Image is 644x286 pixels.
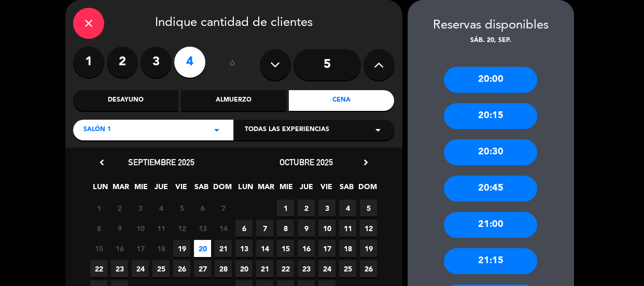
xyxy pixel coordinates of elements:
span: SAB [338,181,355,198]
span: 26 [173,260,190,277]
span: DOM [358,181,375,198]
span: 25 [152,260,170,277]
label: 2 [107,47,138,78]
div: 20:15 [444,103,537,129]
span: JUE [152,181,170,198]
span: 6 [235,220,253,237]
div: 20:45 [444,176,537,202]
span: 8 [90,220,107,237]
span: 22 [277,260,294,277]
span: 10 [132,220,149,237]
div: 21:15 [444,248,537,274]
span: 11 [152,220,170,237]
span: 23 [111,260,128,277]
span: 1 [90,199,107,217]
span: septiembre 2025 [128,157,194,167]
span: 27 [194,260,211,277]
span: 11 [339,220,356,237]
span: LUN [237,181,254,198]
span: 3 [318,199,335,217]
i: chevron_right [360,157,371,168]
div: 20:00 [444,67,537,93]
span: LUN [92,181,109,198]
span: 26 [360,260,377,277]
span: 16 [111,240,128,257]
span: 17 [318,240,335,257]
span: 17 [132,240,149,257]
span: 12 [360,220,377,237]
span: 9 [298,220,315,237]
span: 3 [132,199,149,217]
span: VIE [173,181,190,198]
div: Cena [289,90,394,111]
span: 15 [90,240,107,257]
span: 2 [111,199,128,217]
span: 8 [277,220,294,237]
span: 19 [360,240,377,257]
span: 4 [339,199,356,217]
span: 12 [173,220,190,237]
span: 9 [111,220,128,237]
span: 4 [152,199,170,217]
span: 13 [235,240,253,257]
div: Almuerzo [181,90,286,111]
span: MIE [277,181,295,198]
span: 5 [173,199,190,217]
span: VIE [318,181,335,198]
span: 14 [256,240,273,257]
span: 25 [339,260,356,277]
span: MAR [112,181,129,198]
span: JUE [298,181,315,198]
span: 19 [173,240,190,257]
span: 10 [318,220,335,237]
span: DOM [213,181,230,198]
span: MIE [132,181,149,198]
span: 23 [298,260,315,277]
span: 28 [215,260,232,277]
span: 22 [90,260,107,277]
span: 1 [277,199,294,217]
i: close [82,17,95,30]
span: SAB [193,181,210,198]
div: sáb. 20, sep. [408,36,574,46]
label: 1 [73,47,104,78]
span: Todas las experiencias [245,125,329,135]
div: 20:30 [444,139,537,165]
i: arrow_drop_down [372,124,384,136]
span: MAR [257,181,274,198]
span: Salón 1 [83,125,111,135]
span: 2 [298,199,315,217]
i: arrow_drop_down [211,124,223,136]
span: 7 [256,220,273,237]
div: 21:00 [444,212,537,238]
div: ó [216,47,249,83]
span: 24 [318,260,335,277]
span: 21 [256,260,273,277]
span: octubre 2025 [279,157,333,167]
span: 18 [152,240,170,257]
label: 3 [141,47,172,78]
span: 7 [215,199,232,217]
i: chevron_left [96,157,107,168]
div: Indique cantidad de clientes [73,8,395,39]
span: 14 [215,220,232,237]
span: 18 [339,240,356,257]
span: 5 [360,199,377,217]
span: 6 [194,199,211,217]
label: 4 [174,47,205,78]
span: 21 [215,240,232,257]
span: 20 [194,240,211,257]
span: 16 [298,240,315,257]
div: Reservas disponibles [408,16,574,36]
span: 20 [235,260,253,277]
div: Desayuno [73,90,178,111]
span: 15 [277,240,294,257]
span: 13 [194,220,211,237]
span: 24 [132,260,149,277]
